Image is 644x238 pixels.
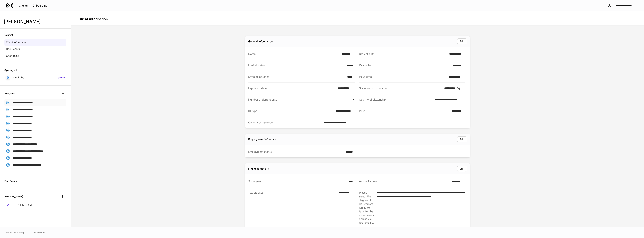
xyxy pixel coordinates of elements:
[6,54,19,58] p: Changelog
[359,109,450,113] div: Issuer
[248,63,345,67] div: Marital status
[248,150,344,154] div: Employment status
[6,231,24,234] span: © 2025 OneAdvisory
[19,4,28,7] div: Clients
[4,46,66,52] a: Documents
[359,75,446,79] div: Issue date
[460,138,464,141] div: Edit
[16,3,30,9] button: Clients
[4,195,23,198] h6: [PERSON_NAME]
[4,68,18,72] h6: Syncing with
[457,136,467,142] button: Edit
[248,40,273,43] div: General information
[4,179,17,183] h6: Firm Forms
[6,47,20,51] p: Documents
[4,202,66,208] a: [PERSON_NAME]
[30,3,50,9] button: Onboarding
[359,63,451,67] div: ID Number
[4,74,66,81] a: WealthboxSign in
[248,191,336,224] div: Tax bracket
[4,33,13,37] h6: Content
[248,52,340,56] div: Name
[248,109,333,113] div: ID type
[6,40,27,44] p: Client information
[248,179,346,183] div: Since year
[359,179,450,183] div: Annual income
[79,17,108,21] h4: Client information
[4,19,58,25] h3: [PERSON_NAME]
[460,40,464,43] div: Edit
[248,75,345,79] div: State of issuance
[58,76,65,79] h6: Sign in
[457,38,467,44] button: Edit
[4,39,66,46] a: Client information
[248,137,278,141] div: Employment information
[32,231,46,234] a: Data Disclaimer
[248,98,351,101] div: Number of dependents
[13,203,34,207] p: [PERSON_NAME]
[359,191,374,225] div: Please select the degree of risk you are willing to take for the investments across your relation...
[359,52,447,56] div: Date of birth
[248,121,321,124] div: Country of issuance
[457,166,467,172] button: Edit
[359,98,432,101] div: Country of citizenship
[13,76,26,79] p: Wealthbox
[4,52,66,59] a: Changelog
[359,86,442,90] div: Social security number
[460,167,464,170] div: Edit
[33,4,47,7] div: Onboarding
[248,167,269,171] div: Financial details
[248,86,336,90] div: Expiration date
[4,92,15,95] h6: Accounts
